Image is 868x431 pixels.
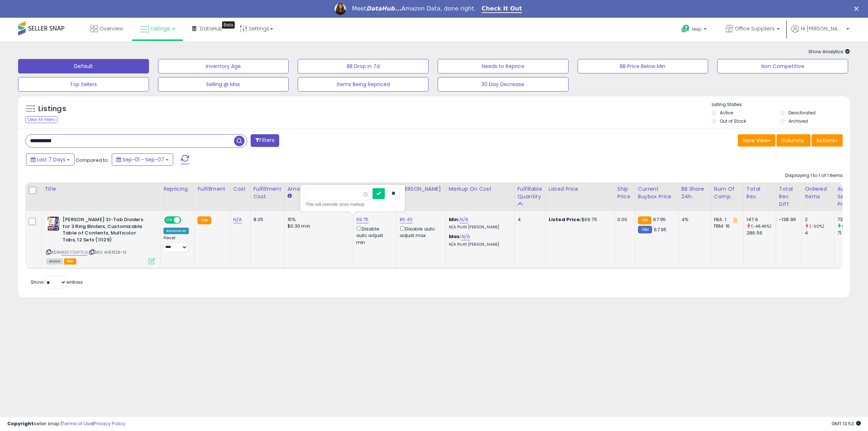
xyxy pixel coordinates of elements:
div: 8.05 [254,216,279,223]
div: Total Rev. Diff. [779,185,799,208]
div: 147.6 [746,216,776,223]
p: Listing States: [712,101,850,108]
span: Office Suppliers [735,25,775,32]
a: Help [676,19,714,41]
small: (-50%) [809,223,824,229]
span: Hi [PERSON_NAME] [801,25,844,32]
a: B06Y2MFTCB [61,249,88,255]
label: Archived [788,118,808,124]
button: Last 7 Days [26,153,75,166]
span: Last 7 Days [37,156,65,163]
div: Close [854,7,861,11]
span: Listings [151,25,170,32]
span: DataHub [200,25,223,32]
button: Top Sellers [18,77,149,92]
span: Overview [99,25,123,32]
div: Markup on Cost [449,185,511,193]
th: The percentage added to the cost of goods (COGS) that forms the calculator for Min & Max prices. [446,182,514,211]
a: N/A [233,216,242,223]
div: Total Rev. [746,185,773,200]
span: ON [165,217,174,223]
button: Filters [251,134,279,147]
p: N/A Profit [PERSON_NAME] [449,242,509,247]
button: Columns [776,134,810,147]
span: Help [692,26,702,32]
a: Hi [PERSON_NAME] [791,25,849,41]
span: | SKU: AVE11129-12 [89,249,127,255]
a: Listings [135,18,180,39]
a: 69.75 [356,216,369,223]
span: OFF [180,217,192,223]
a: Office Suppliers [720,18,785,41]
div: ASIN: [46,216,155,263]
div: Fulfillable Quantity [518,185,542,200]
span: Columns [781,137,804,144]
div: FBA: 1 [714,216,738,223]
span: Sep-01 - Sep-07 [123,156,164,163]
div: -138.96 [779,216,796,223]
div: Repricing [163,185,191,193]
small: FBA [197,216,211,224]
label: Deactivated [788,110,816,116]
div: 286.56 [746,230,776,236]
div: 4 [805,230,834,236]
div: Tooltip anchor [222,21,235,29]
div: Clear All Filters [25,116,58,123]
button: 30 Day Decrease [438,77,569,92]
div: 0.00 [617,216,629,223]
button: BB Price Below Min [578,59,709,73]
button: Actions [812,134,843,147]
span: Show: entries [31,279,83,286]
small: FBA [638,216,651,224]
i: Get Help [681,24,690,33]
button: Save View [738,134,775,147]
a: N/A [459,216,468,223]
div: FBM: 16 [714,223,738,229]
a: Check It Out [482,5,522,13]
small: (-48.49%) [751,223,771,229]
span: Compared to: [76,157,109,164]
img: 51EP52heFjL._SL40_.jpg [46,216,61,231]
span: All listings currently available for purchase on Amazon [46,258,63,265]
img: Profile image for Georgie [335,3,346,15]
button: Selling @ Max [158,77,289,92]
small: (3.02%) [842,223,858,229]
a: Settings [234,18,278,39]
span: 67.95 [654,226,667,233]
div: Fulfillment [197,185,227,193]
div: 4 [518,216,540,223]
div: Num of Comp. [714,185,740,200]
div: 4% [681,216,705,223]
div: [PERSON_NAME] [400,185,443,193]
a: 85.45 [400,216,413,223]
div: Ordered Items [805,185,831,200]
button: Non Competitive [717,59,848,73]
div: Title [44,185,157,193]
div: Disable auto adjust max [400,225,440,239]
span: Show Analytics [808,48,850,55]
div: $0.30 min [288,223,348,229]
div: 73.8 [837,216,867,223]
button: Default [18,59,149,73]
b: Min: [449,216,460,223]
div: Displaying 1 to 1 of 1 items [785,172,843,179]
button: Inventory Age [158,59,289,73]
div: Amazon Fees [288,185,350,193]
div: This will override store markup [306,201,400,208]
div: Current Buybox Price [638,185,675,200]
small: Amazon Fees. [288,193,292,199]
div: Preset: [163,236,189,252]
button: BB Drop in 7d [298,59,429,73]
div: 15% [288,216,348,223]
div: Cost [233,185,247,193]
div: Ship Price [617,185,632,200]
button: Sep-01 - Sep-07 [112,153,173,166]
div: Avg Selling Price [837,185,864,208]
div: Listed Price [549,185,611,193]
a: Overview [85,18,128,39]
div: Fulfillment Cost [254,185,281,200]
div: 2 [805,216,834,223]
span: FBA [64,258,76,265]
div: Amazon AI [163,228,189,234]
div: 71.64 [837,230,867,236]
